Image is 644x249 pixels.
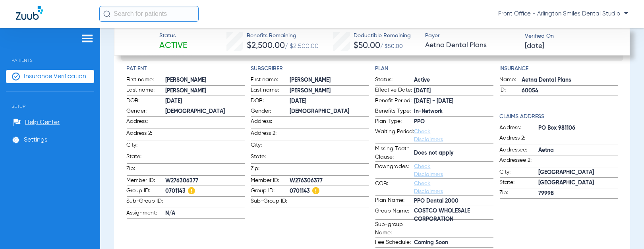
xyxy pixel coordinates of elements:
[166,107,245,116] span: [DEMOGRAPHIC_DATA]
[24,136,47,144] span: Settings
[414,118,493,126] span: PPO
[127,197,166,208] span: Sub-Group ID:
[159,32,187,40] span: Status
[522,87,618,95] span: 60054
[127,107,166,117] span: Gender:
[251,129,290,140] span: Address 2:
[127,86,166,96] span: Last name:
[99,6,199,22] input: Search for patients
[375,117,414,127] span: Plan Type:
[375,196,414,206] span: Plan Name:
[498,10,628,18] span: Front Office - Arlington Smiles Dental Studio
[380,44,403,49] span: / $50.00
[375,128,414,144] span: Waiting Period:
[166,97,245,105] span: [DATE]
[500,86,522,96] span: ID:
[166,177,245,185] span: W276306377
[375,97,414,106] span: Benefit Period:
[285,43,319,50] span: / $2,500.00
[251,141,290,152] span: City:
[251,107,290,117] span: Gender:
[251,197,290,208] span: Sub-Group ID:
[166,187,245,195] span: 0701143
[375,107,414,117] span: Benefits Type:
[500,189,539,198] span: Zip:
[127,76,166,85] span: First name:
[414,76,493,84] span: Active
[500,168,539,178] span: City:
[414,181,443,194] a: Check Disclaimers
[375,76,414,85] span: Status:
[247,42,285,50] span: $2,500.00
[414,197,493,205] span: PPO Dental 2000
[414,149,493,157] span: Does not apply
[375,163,414,178] span: Downgrades:
[425,32,518,40] span: Payer
[13,119,60,126] a: Help Center
[414,107,493,116] span: In-Network
[312,187,319,194] img: Hazard
[414,87,493,95] span: [DATE]
[251,117,290,128] span: Address:
[500,146,539,155] span: Addressee:
[127,65,245,73] h4: Patient
[24,73,86,80] span: Insurance Verification
[127,187,166,196] span: Group ID:
[522,76,618,84] span: Aetna Dental Plans
[81,34,94,43] img: hamburger-icon
[251,165,290,175] span: Zip:
[166,76,245,84] span: [PERSON_NAME]
[188,187,195,194] img: Hazard
[425,40,518,50] span: Aetna Dental Plans
[539,190,618,198] span: 79998
[127,165,166,175] span: Zip:
[354,42,380,50] span: $50.00
[251,176,290,186] span: Member ID:
[414,164,443,177] a: Check Disclaimers
[16,6,43,20] img: Zuub Logo
[500,113,618,121] h4: Claims Address
[414,129,443,142] a: Check Disclaimers
[251,86,290,96] span: Last name:
[525,32,617,40] span: Verified On
[414,239,493,247] span: Coming Soon
[290,187,369,195] span: 0701143
[247,32,319,40] span: Benefits Remaining
[251,153,290,163] span: State:
[525,41,544,51] span: [DATE]
[166,209,245,218] span: N/A
[127,141,166,152] span: City:
[127,129,166,140] span: Address 2:
[604,211,644,249] iframe: Chat Widget
[127,97,166,106] span: DOB:
[354,32,411,40] span: Deductible Remaining
[127,209,166,218] span: Assignment:
[25,119,60,126] span: Help Center
[375,65,493,73] h4: Plan
[375,220,414,237] span: Sub-group Name:
[127,176,166,186] span: Member ID:
[539,146,618,155] span: Aetna
[539,169,618,177] span: [GEOGRAPHIC_DATA]
[375,180,414,195] span: COB:
[375,86,414,96] span: Effective Date:
[6,92,94,109] span: Setup
[500,65,618,73] h4: Insurance
[251,65,369,73] h4: Subscriber
[500,76,522,85] span: Name:
[414,97,493,105] span: [DATE] - [DATE]
[127,117,166,128] span: Address:
[375,145,414,161] span: Missing Tooth Clause:
[500,134,539,145] span: Address 2:
[500,178,539,188] span: State:
[539,124,618,132] span: PO Box 981106
[251,97,290,106] span: DOB:
[290,177,369,185] span: W276306377
[414,211,493,219] span: COSTCO WHOLESALE CORPORATION
[103,10,110,17] img: Search Icon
